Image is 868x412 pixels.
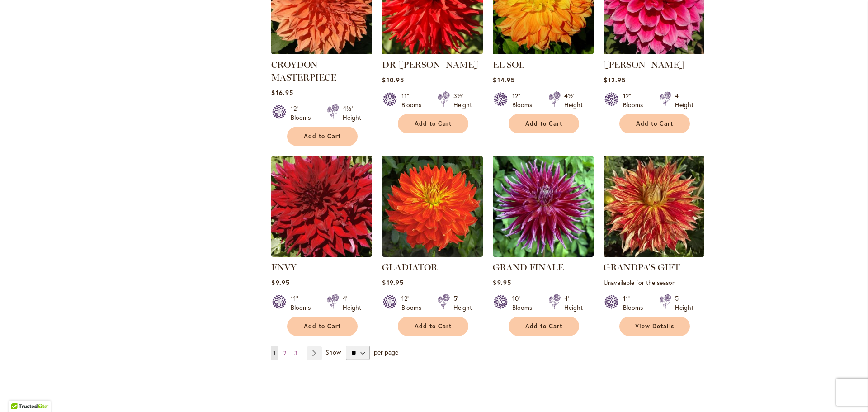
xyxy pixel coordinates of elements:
img: Grand Finale [493,156,594,257]
div: 12" Blooms [401,294,427,312]
a: GLADIATOR [382,262,438,273]
iframe: Launch Accessibility Center [7,380,32,405]
img: Gladiator [382,156,483,257]
span: Add to Cart [304,133,341,140]
span: $16.95 [271,88,293,97]
div: 10" Blooms [512,294,538,312]
span: Add to Cart [525,120,562,128]
span: per page [374,348,398,356]
span: 1 [273,350,275,356]
div: 4½' Height [564,91,583,109]
div: 12" Blooms [291,104,316,122]
a: Grandpa's Gift [604,250,704,259]
a: ENVY [271,262,297,273]
div: 11" Blooms [401,91,427,109]
div: 12" Blooms [512,91,538,109]
img: Envy [271,156,372,257]
div: 4' Height [343,294,361,312]
span: $12.95 [604,76,625,84]
a: EMORY PAUL [604,47,704,56]
span: Add to Cart [415,322,452,330]
button: Add to Cart [398,317,468,336]
div: 4½' Height [343,104,361,122]
a: Envy [271,250,372,259]
a: EL SOL [493,47,594,56]
div: 4' Height [564,294,583,312]
span: $19.95 [382,278,403,287]
a: GRAND FINALE [493,262,564,273]
a: EL SOL [493,59,524,70]
span: $14.95 [493,76,514,84]
span: Add to Cart [415,120,452,128]
span: 2 [283,350,286,356]
button: Add to Cart [509,317,579,336]
button: Add to Cart [619,114,690,133]
button: Add to Cart [287,127,358,146]
a: 3 [292,346,300,360]
div: 3½' Height [453,91,472,109]
a: DR [PERSON_NAME] [382,59,479,70]
a: DR LES [382,47,483,56]
div: 5' Height [453,294,472,312]
span: Add to Cart [304,322,341,330]
button: Add to Cart [509,114,579,133]
img: Grandpa's Gift [604,156,704,257]
span: Add to Cart [636,120,673,128]
div: 12" Blooms [623,91,648,109]
span: $9.95 [493,278,511,287]
button: Add to Cart [287,317,358,336]
div: 11" Blooms [623,294,648,312]
a: CROYDON MASTERPIECE [271,47,372,56]
div: 4' Height [675,91,693,109]
button: Add to Cart [398,114,468,133]
p: Unavailable for the season [604,278,704,287]
span: $10.95 [382,76,404,84]
span: 3 [294,350,297,356]
div: 5' Height [675,294,693,312]
a: 2 [281,346,288,360]
div: 11" Blooms [291,294,316,312]
span: View Details [635,322,674,330]
a: CROYDON MASTERPIECE [271,59,336,83]
span: Add to Cart [525,322,562,330]
a: Gladiator [382,250,483,259]
span: Show [325,348,341,356]
a: View Details [619,317,690,336]
a: GRANDPA'S GIFT [604,262,680,273]
a: [PERSON_NAME] [604,59,684,70]
span: $9.95 [271,278,289,287]
a: Grand Finale [493,250,594,259]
